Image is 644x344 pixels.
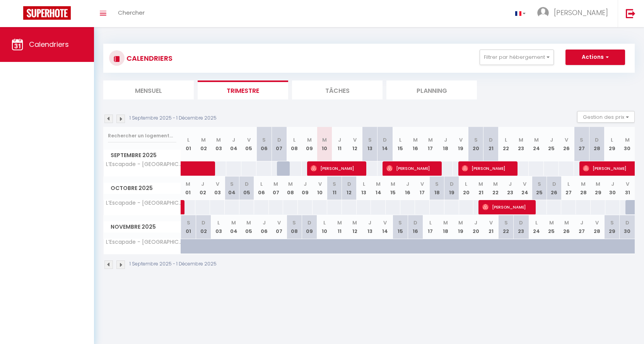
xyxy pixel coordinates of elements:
th: 15 [393,127,408,161]
th: 11 [332,215,347,239]
abbr: M [428,136,433,144]
abbr: S [262,136,266,144]
th: 24 [529,127,544,161]
abbr: J [611,180,614,188]
abbr: V [489,219,493,226]
th: 06 [256,215,272,239]
th: 03 [211,215,226,239]
h3: CALENDRIERS [125,50,173,67]
th: 06 [254,176,269,200]
p: 1 Septembre 2025 - 1 Décembre 2025 [130,260,217,268]
span: Octobre 2025 [104,183,181,194]
th: 21 [483,215,499,239]
li: Trimestre [198,80,288,99]
th: 22 [499,215,514,239]
span: Calendriers [29,39,69,49]
th: 05 [241,127,256,161]
abbr: V [318,180,322,188]
span: Chercher [118,9,145,17]
th: 17 [423,127,438,161]
span: [PERSON_NAME] [386,161,437,176]
p: 1 Septembre 2025 - 1 Décembre 2025 [130,115,217,122]
abbr: L [567,180,570,188]
th: 07 [269,176,284,200]
abbr: S [435,180,439,188]
span: [PERSON_NAME] [554,8,608,17]
th: 08 [287,215,302,239]
th: 10 [317,127,332,161]
abbr: M [493,180,498,188]
abbr: S [504,219,508,226]
th: 11 [327,176,342,200]
th: 19 [453,215,468,239]
th: 08 [287,127,302,161]
th: 07 [272,127,287,161]
abbr: D [552,180,556,188]
abbr: S [333,180,336,188]
abbr: D [202,219,205,226]
th: 23 [503,176,518,200]
abbr: D [413,219,417,226]
th: 09 [302,215,317,239]
abbr: V [523,180,526,188]
abbr: M [596,180,600,188]
th: 12 [342,176,357,200]
abbr: S [187,219,190,226]
th: 13 [362,127,378,161]
abbr: D [383,136,387,144]
abbr: D [245,180,249,188]
th: 15 [393,215,408,239]
abbr: D [347,180,351,188]
span: [PERSON_NAME] [482,200,533,214]
th: 21 [473,176,488,200]
abbr: M [376,180,381,188]
abbr: M [519,136,523,144]
abbr: M [458,219,463,226]
th: 16 [400,176,415,200]
abbr: L [429,219,432,226]
li: Planning [386,80,477,99]
abbr: M [413,136,418,144]
th: 07 [272,215,287,239]
th: 31 [620,176,635,200]
abbr: D [307,219,311,226]
abbr: L [293,136,296,144]
abbr: M [186,180,190,188]
abbr: J [368,219,371,226]
abbr: M [201,136,206,144]
th: 27 [574,127,589,161]
abbr: S [368,136,372,144]
th: 25 [544,215,559,239]
abbr: L [465,180,467,188]
abbr: S [292,219,296,226]
th: 17 [423,215,438,239]
th: 02 [196,215,211,239]
abbr: V [247,136,251,144]
abbr: L [399,136,401,144]
abbr: L [611,136,613,144]
abbr: M [337,219,342,226]
th: 18 [438,127,453,161]
th: 01 [181,176,196,200]
th: 11 [332,127,347,161]
th: 22 [488,176,503,200]
th: 25 [532,176,547,200]
th: 19 [453,127,468,161]
th: 01 [181,127,196,161]
th: 21 [483,127,499,161]
button: Gestion des prix [577,111,635,123]
abbr: M [391,180,395,188]
img: logout [626,9,635,18]
th: 25 [544,127,559,161]
th: 22 [499,127,514,161]
th: 05 [239,176,254,200]
abbr: L [535,219,538,226]
img: Super Booking [23,6,71,20]
abbr: L [260,180,263,188]
th: 14 [371,176,386,200]
abbr: J [550,136,553,144]
th: 03 [211,127,226,161]
abbr: D [595,136,599,144]
th: 29 [605,215,620,239]
abbr: J [474,219,477,226]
